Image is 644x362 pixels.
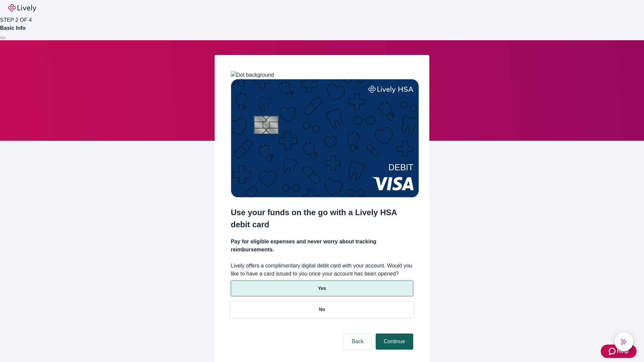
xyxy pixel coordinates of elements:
p: Yes [318,285,326,292]
span: Help [617,347,629,355]
label: Lively offers a complimentary digital debit card with your account. Would you like to have a card... [231,262,413,278]
button: No [231,302,413,317]
svg: Zendesk support icon [609,347,617,355]
img: Lively [8,4,36,12]
button: Back [343,334,372,350]
img: Debit card [231,79,419,197]
img: Dot background [231,71,274,79]
button: chat [614,333,633,351]
p: No [319,306,325,313]
h4: Pay for eligible expenses and never worry about tracking reimbursements. [231,238,413,254]
button: Continue [376,334,413,350]
svg: Lively AI Assistant [621,339,627,345]
h2: Use your funds on the go with a Lively HSA debit card [231,206,413,231]
button: Yes [231,281,413,296]
button: Zendesk support iconHelp [601,345,637,358]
